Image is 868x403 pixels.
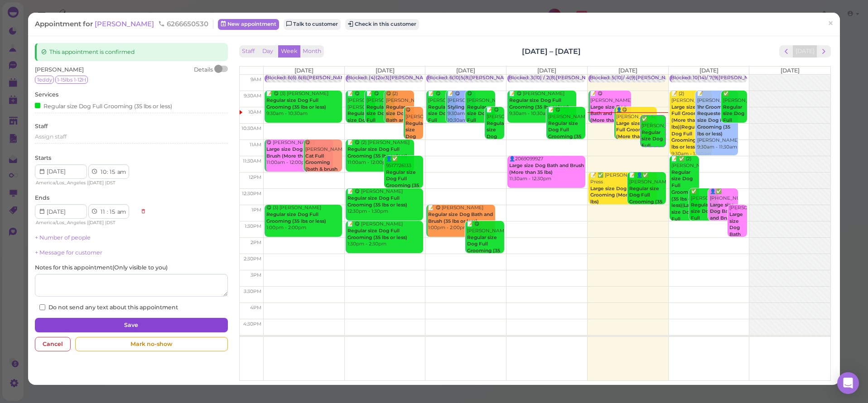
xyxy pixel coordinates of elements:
[266,139,333,166] div: 😋 [PERSON_NAME] 11:00am - 12:00pm
[486,107,504,213] div: 📝 😋 [PERSON_NAME] db / upland store 10:00am - 11:00am
[242,191,261,197] span: 12:30pm
[386,169,419,195] b: Regular size Dog Full Grooming (35 lbs or less)
[366,91,395,157] div: 📝 😋 [PERSON_NAME] 9:30am - 10:30am
[88,180,104,186] span: [DATE]
[251,240,261,245] span: 2pm
[710,202,737,235] b: Large size Dog Bath and Brush (More than 35 lbs)
[55,76,88,84] span: 1-15lbs 1-12H
[828,17,834,30] span: ×
[244,288,261,294] span: 3:30pm
[244,93,261,99] span: 9:30am
[822,13,839,34] a: ×
[251,77,261,82] span: 9am
[347,188,423,215] div: 📝 😋 [PERSON_NAME] 12:30pm - 1:30pm
[697,104,744,137] b: 1hr Groomer Requested|Regular size Dog Full Grooming (35 lbs or less)
[509,163,584,175] b: Large size Dog Bath and Brush (More than 35 lbs)
[347,228,407,240] b: Regular size Dog Full Grooming (35 lbs or less)
[243,321,261,327] span: 4:30pm
[347,221,423,248] div: 📝 😋 [PERSON_NAME] 1:30pm - 2:30pm
[509,156,585,182] div: 👤2069099927 11:30am - 12:30pm
[39,304,45,310] input: Do not send any text about this appointment
[386,91,414,150] div: 😋 (2) [PERSON_NAME] 9:30am - 10:30am
[35,76,54,84] span: Teddy
[35,19,213,29] div: Appointment for
[95,19,156,28] a: [PERSON_NAME]
[35,337,71,351] div: Cancel
[347,139,414,166] div: 📝 😋 (2) [PERSON_NAME] 11:00am - 12:00pm
[347,110,372,149] b: Regular size Dog Full Grooming (35 lbs or less)
[641,116,665,182] div: ✅ [PERSON_NAME] 10:15am - 11:15am
[590,75,714,82] div: Blocked: 5(10)/ 4(9)[PERSON_NAME] • appointment
[251,272,261,278] span: 3pm
[548,120,581,146] b: Regular size Dog Full Grooming (35 lbs or less)
[35,101,172,110] div: Regular size Dog Full Grooming (35 lbs or less)
[239,45,257,58] button: Staff
[590,186,650,205] b: Large size Dog Full Grooming (More than 35 lbs)
[35,264,168,272] label: Notes for this appointment ( Only visible to you )
[366,104,391,143] b: Regular size Dog Full Grooming (35 lbs or less)
[347,75,512,82] div: Blocked: (4)(2or3)[PERSON_NAME],[PERSON_NAME] • appointment
[629,186,662,211] b: Regular size Dog Full Grooming (35 lbs or less)
[447,91,476,124] div: 📝 😋 [PERSON_NAME] 9:30am - 10:30am
[817,45,831,58] button: next
[793,45,817,58] button: [DATE]
[347,195,407,208] b: Regular size Dog Full Grooming (35 lbs or less)
[241,125,261,131] span: 10:30am
[729,211,745,271] b: Large size Dog Bath and Brush (More than 35 lbs)
[249,174,261,180] span: 12pm
[345,19,419,30] button: Check in this customer
[158,19,208,28] span: 6266650530
[590,104,627,130] b: Large size Dog Bath and Brush (More than 35 lbs)
[278,45,300,58] button: Week
[448,104,464,110] b: Styling
[509,75,678,82] div: Blocked: 3(10) / 2(8)[PERSON_NAME],[PERSON_NAME] • appointment
[428,211,493,224] b: Regular size Dog Bath and Brush (35 lbs or less)
[35,219,136,227] div: | |
[218,19,279,30] a: New appointment
[35,249,102,256] a: + Message for customer
[386,156,423,209] div: 👤✅ 9517726133 11:30am - 12:30pm
[690,188,719,255] div: ✅ [PERSON_NAME] 12:30pm - 1:30pm
[248,109,261,115] span: 10am
[671,91,712,157] div: 📝 (2) [PERSON_NAME] 9:30am - 11:30am
[305,139,342,193] div: 😋 [PERSON_NAME] 11:00am - 12:00pm
[699,67,719,74] span: [DATE]
[428,205,495,231] div: 📝 😋 [PERSON_NAME] 1:00pm - 2:00pm
[729,205,747,291] div: [PERSON_NAME] 1:00pm - 2:00pm
[35,154,51,162] label: Starts
[723,104,747,143] b: Regular size Dog Full Grooming (35 lbs or less)
[405,120,424,180] b: Regular size Dog Bath and Brush (35 lbs or less)
[347,146,407,159] b: Regular size Dog Full Grooming (35 lbs or less)
[266,146,326,159] b: Large size Dog Bath and Brush (More than 35 lbs)
[266,91,342,117] div: 📝 😋 (3) [PERSON_NAME] 9:30am - 10:30am
[266,205,342,231] div: 😋 (3) [PERSON_NAME] 1:00pm - 2:00pm
[75,337,227,351] div: Mark no-show
[244,256,261,262] span: 2:30pm
[691,202,715,241] b: Regular size Dog Full Grooming (35 lbs or less)
[428,91,456,157] div: 📝 😋 [PERSON_NAME] 9:30am - 10:30am
[106,220,116,225] span: DST
[428,104,453,143] b: Regular size Dog Full Grooming (35 lbs or less)
[837,372,859,394] div: Open Intercom Messenger
[671,75,797,82] div: Blocked: 10(14)/ 7(9)[PERSON_NAME] • appointment
[300,45,324,58] button: Month
[487,120,511,173] b: Regular size Dog Full Grooming (35 lbs or less)
[641,130,666,168] b: Regular size Dog Full Grooming (35 lbs or less)
[243,158,261,164] span: 11:30am
[616,107,657,160] div: 👤😋 [PERSON_NAME] 10:00am - 11:00am
[266,75,386,82] div: Blocked: 6(6) 6(6)[PERSON_NAME] • appointment
[36,180,86,186] span: America/Los_Angeles
[250,305,261,311] span: 4pm
[194,66,213,74] div: Details
[245,223,261,229] span: 1:30pm
[509,97,569,110] b: Regular size Dog Full Grooming (35 lbs or less)
[39,303,178,312] label: Do not send any text about this appointment
[284,19,341,30] a: Talk to customer
[35,43,227,61] div: This appointment is confirmed
[386,104,411,137] b: Regular size Dog Bath and Brush (35 lbs or less)
[467,91,495,157] div: 😋 [PERSON_NAME] 9:30am - 10:30am
[616,120,652,146] b: Large size Dog Full Grooming (More than 35 lbs)
[88,220,104,225] span: [DATE]
[305,153,338,179] b: Cat Full Grooming (bath & brush plus haircut)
